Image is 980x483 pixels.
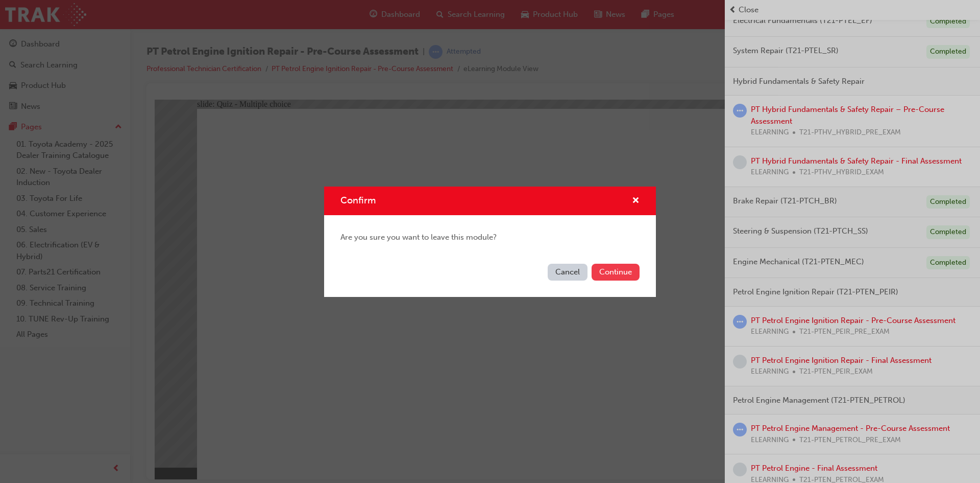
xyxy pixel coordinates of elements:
[632,195,640,208] button: cross-icon
[592,264,640,281] button: Continue
[340,195,376,206] span: Confirm
[324,187,656,297] div: Confirm
[632,197,640,206] span: cross-icon
[548,264,587,281] button: Cancel
[324,215,656,260] div: Are you sure you want to leave this module?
